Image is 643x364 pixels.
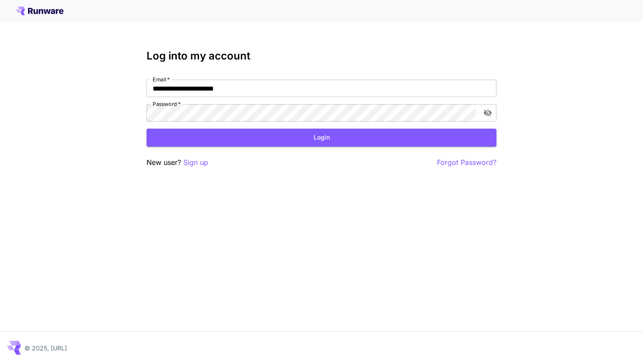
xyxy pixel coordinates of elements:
[24,343,67,353] p: © 2025, [URL]
[147,157,208,168] p: New user?
[480,105,496,121] button: toggle password visibility
[153,100,181,108] label: Password
[147,50,496,62] h3: Log into my account
[147,129,496,147] button: Login
[153,76,170,83] label: Email
[437,157,496,168] button: Forgot Password?
[183,157,208,168] button: Sign up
